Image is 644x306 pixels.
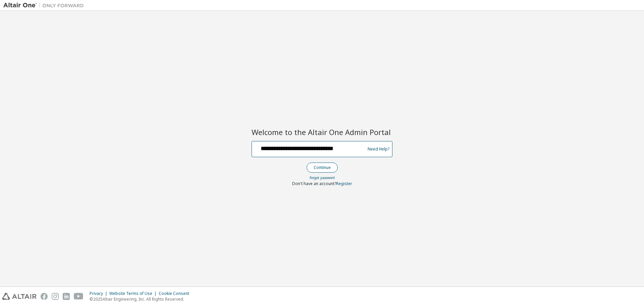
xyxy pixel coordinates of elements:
img: instagram.svg [52,293,59,300]
div: Website Terms of Use [109,291,159,296]
div: Privacy [90,291,109,296]
p: © 2025 Altair Engineering, Inc. All Rights Reserved. [90,296,193,302]
h2: Welcome to the Altair One Admin Portal [252,127,392,137]
a: Forgot password [310,175,335,180]
img: altair_logo.svg [2,293,37,300]
button: Continue [307,163,338,173]
img: youtube.svg [74,293,84,300]
span: Don't have an account? [292,181,336,186]
a: Need Help? [368,149,389,149]
img: facebook.svg [41,293,48,300]
div: Cookie Consent [159,291,193,296]
img: Altair One [3,2,87,9]
a: Register [336,181,352,186]
img: linkedin.svg [63,293,70,300]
